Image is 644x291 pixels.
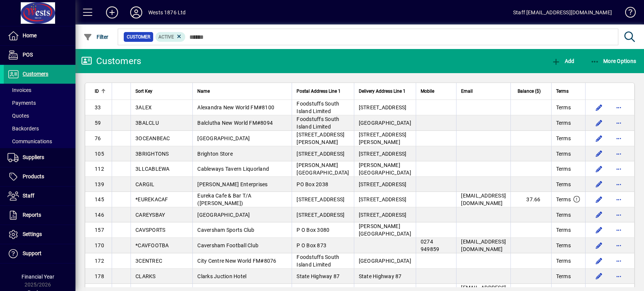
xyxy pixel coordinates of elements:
button: More options [613,178,625,190]
span: Terms [556,273,571,280]
span: [GEOGRAPHIC_DATA] [197,135,250,141]
span: Staff [23,193,34,199]
span: Add [552,58,574,64]
span: Customer [127,33,150,41]
button: Filter [81,30,111,44]
button: More options [613,270,625,282]
span: Terms [556,196,571,203]
span: Caversham Football Club [197,242,258,248]
span: Customers [23,71,48,77]
a: Payments [4,96,75,109]
span: Brighton Store [197,151,233,157]
button: Edit [593,209,605,221]
span: 3BALCLU [135,120,159,126]
span: Active [158,34,174,40]
span: Eureka Cafe & Bar T/A ([PERSON_NAME]) [197,193,251,206]
button: Edit [593,132,605,144]
span: 59 [95,120,101,126]
span: 172 [95,258,104,264]
span: *CAVFOOTBA [135,242,169,248]
span: 145 [95,196,104,202]
div: Wests 1876 Ltd [148,6,186,18]
span: Invoices [8,87,31,93]
button: Edit [593,163,605,175]
span: Quotes [8,113,29,119]
a: Communications [4,135,75,148]
button: Edit [593,178,605,190]
span: Email [461,87,473,95]
a: Reports [4,206,75,225]
span: [GEOGRAPHIC_DATA] [197,212,250,218]
span: 33 [95,104,101,110]
button: Edit [593,255,605,267]
span: [STREET_ADDRESS] [297,212,344,218]
span: Caversham Sports Club [197,227,254,233]
span: [STREET_ADDRESS][PERSON_NAME] [297,132,344,145]
span: 178 [95,273,104,279]
span: State Highway 87 [359,273,402,279]
span: Terms [556,87,569,95]
td: 37.66 [510,192,551,207]
span: [STREET_ADDRESS] [359,181,407,187]
span: Home [23,32,37,38]
a: Home [4,26,75,45]
a: Knowledge Base [619,2,635,26]
span: Settings [23,231,42,237]
button: More options [613,209,625,221]
span: 139 [95,181,104,187]
button: Edit [593,101,605,113]
span: Support [23,250,41,256]
span: Terms [556,226,571,234]
a: Products [4,167,75,186]
button: More options [613,163,625,175]
button: More options [613,255,625,267]
span: P O Box 3080 [297,227,329,233]
span: [STREET_ADDRESS] [359,151,407,157]
span: [STREET_ADDRESS] [359,212,407,218]
span: [STREET_ADDRESS] [297,196,344,202]
span: Delivery Address Line 1 [359,87,406,95]
button: Add [550,54,576,68]
span: [GEOGRAPHIC_DATA] [359,120,411,126]
span: [STREET_ADDRESS] [297,151,344,157]
a: Staff [4,187,75,205]
span: Financial Year [22,274,54,280]
span: 105 [95,151,104,157]
span: Terms [556,119,571,127]
span: [STREET_ADDRESS] [359,104,407,110]
button: Add [100,6,124,19]
span: Cableways Tavern Liquorland [197,166,269,172]
span: *EUREKACAF [135,196,168,202]
a: Settings [4,225,75,244]
span: CARGIL [135,181,155,187]
span: Terms [556,257,571,265]
span: 0274 949859 [421,239,440,252]
span: Sort Key [135,87,152,95]
a: Invoices [4,84,75,96]
div: Mobile [421,87,452,95]
span: Products [23,173,44,179]
span: 146 [95,212,104,218]
span: CLARKS [135,273,156,279]
div: ID [95,87,107,95]
span: [EMAIL_ADDRESS][DOMAIN_NAME] [461,239,506,252]
button: More Options [589,54,638,68]
span: ID [95,87,99,95]
span: Backorders [8,126,39,132]
button: Edit [593,270,605,282]
span: [PERSON_NAME][GEOGRAPHIC_DATA] [359,223,411,237]
span: Foodstuffs South Island Limited [297,254,339,268]
span: [EMAIL_ADDRESS][DOMAIN_NAME] [461,193,506,206]
a: Backorders [4,122,75,135]
span: Terms [556,181,571,188]
span: 3BRIGHTONS [135,151,169,157]
span: Suppliers [23,154,44,160]
span: Filter [83,34,109,40]
span: Postal Address Line 1 [297,87,341,95]
span: CAVSPORTS [135,227,165,233]
div: Customers [81,55,141,67]
button: More options [613,101,625,113]
span: 3ALEX [135,104,152,110]
span: Terms [556,242,571,249]
span: Mobile [421,87,434,95]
